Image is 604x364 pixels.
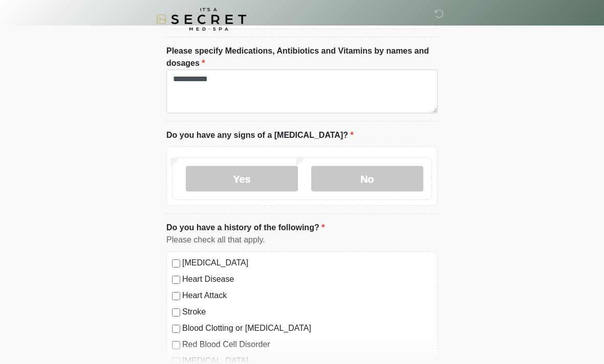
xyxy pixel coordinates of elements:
[182,257,432,269] label: [MEDICAL_DATA]
[186,166,298,191] label: Yes
[182,322,432,334] label: Blood Clotting or [MEDICAL_DATA]
[172,308,180,317] input: Stroke
[182,338,432,351] label: Red Blood Cell Disorder
[182,273,432,285] label: Heart Disease
[172,276,180,284] input: Heart Disease
[182,306,432,318] label: Stroke
[166,234,438,246] div: Please check all that apply.
[172,325,180,333] input: Blood Clotting or [MEDICAL_DATA]
[166,45,438,69] label: Please specify Medications, Antibiotics and Vitamins by names and dosages
[172,259,180,268] input: [MEDICAL_DATA]
[182,289,432,302] label: Heart Attack
[172,292,180,300] input: Heart Attack
[172,341,180,349] input: Red Blood Cell Disorder
[311,166,423,191] label: No
[166,222,325,234] label: Do you have a history of the following?
[156,8,246,31] img: It's A Secret Med Spa Logo
[166,129,354,141] label: Do you have any signs of a [MEDICAL_DATA]?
